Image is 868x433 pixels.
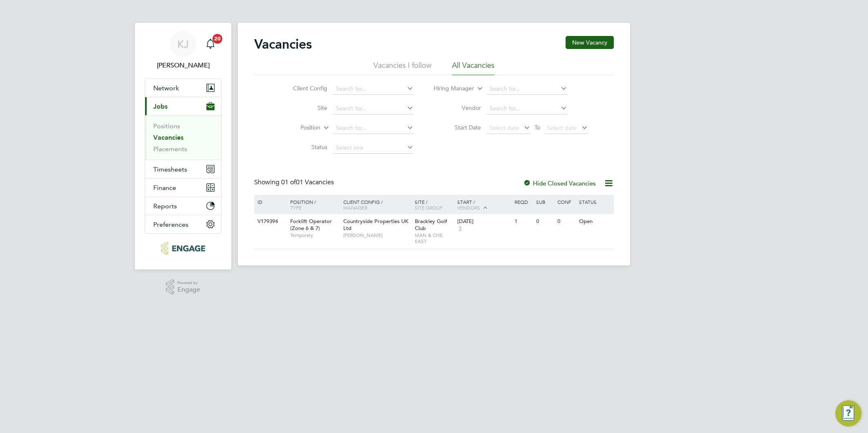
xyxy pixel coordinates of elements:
div: Jobs [145,115,221,160]
span: Temporary [290,232,339,239]
h2: Vacancies [254,36,312,52]
input: Search for... [333,83,414,95]
li: Vacancies I follow [374,60,432,75]
div: 0 [534,214,555,229]
label: Hiring Manager [427,85,474,93]
input: Search for... [487,83,567,95]
span: Select date [490,124,519,132]
div: V179394 [255,214,284,229]
label: Site [280,104,327,112]
a: Go to home page [145,242,221,255]
label: Start Date [434,124,481,131]
div: Client Config / [341,195,413,214]
button: Engage Resource Center [835,400,861,426]
label: Vendor [434,104,481,112]
input: Search for... [333,103,414,114]
div: Conf [555,195,577,209]
div: Status [577,195,613,209]
button: New Vacancy [566,36,614,49]
span: Finance [153,184,176,192]
a: Powered byEngage [166,279,201,295]
span: Network [153,84,179,92]
button: Preferences [145,215,221,233]
button: Jobs [145,97,221,115]
span: Jobs [153,103,168,110]
label: Hide Closed Vacancies [523,179,596,187]
span: Countryside Properties UK Ltd [343,218,408,232]
button: Reports [145,197,221,215]
div: Reqd [512,195,534,209]
input: Search for... [487,103,567,114]
div: Position / [284,195,341,214]
div: [DATE] [457,218,510,225]
label: Position [273,124,320,132]
span: 3 [457,225,463,232]
span: Kirsty Jones [145,60,221,70]
div: Site / [413,195,456,214]
span: Brackley Golf Club [415,218,447,232]
span: Manager [343,204,367,211]
div: Start / [455,195,512,215]
div: Sub [534,195,555,209]
span: KJ [177,39,189,49]
input: Select one [333,142,414,154]
a: Positions [153,122,180,130]
a: KJ[PERSON_NAME] [145,31,221,70]
nav: Main navigation [135,23,231,270]
label: Client Config [280,85,327,92]
a: 20 [202,31,219,57]
span: Preferences [153,221,188,228]
button: Timesheets [145,160,221,178]
input: Search for... [333,123,414,134]
div: Open [577,214,613,229]
span: Forklift Operator (Zone 6 & 7) [290,218,332,232]
span: MAN & CHE EAST [415,232,454,245]
button: Network [145,79,221,97]
li: All Vacancies [452,60,494,75]
span: Vendors [457,204,480,211]
a: Placements [153,145,187,153]
div: 1 [512,214,534,229]
span: Select date [547,124,577,132]
span: Engage [177,286,200,293]
a: Vacancies [153,134,183,141]
span: Type [290,204,302,211]
label: Status [280,143,327,151]
span: [PERSON_NAME] [343,232,411,239]
div: 0 [555,214,577,229]
span: Site Group [415,204,443,211]
span: Reports [153,202,177,210]
span: 20 [213,34,222,44]
span: Powered by [177,279,200,286]
span: 01 Vacancies [281,178,334,186]
div: ID [255,195,284,209]
span: Timesheets [153,165,187,173]
span: 01 of [281,178,296,186]
div: Showing [254,178,336,187]
button: Finance [145,179,221,196]
img: northbuildrecruit-logo-retina.png [161,242,205,255]
span: To [532,122,543,133]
